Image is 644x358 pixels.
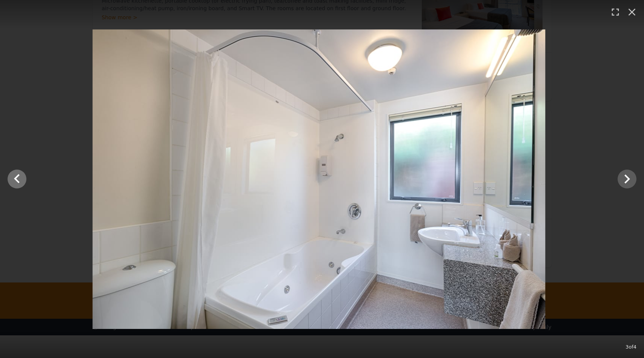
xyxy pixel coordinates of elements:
[624,4,640,20] button: Close (esc)
[626,343,636,351] span: 3 of 4
[92,29,545,329] img: Image 3
[607,4,624,20] button: Enter fullscreen (f)
[618,170,636,188] button: Show slide 4 of 4
[8,170,26,188] button: Show slide 2 of 4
